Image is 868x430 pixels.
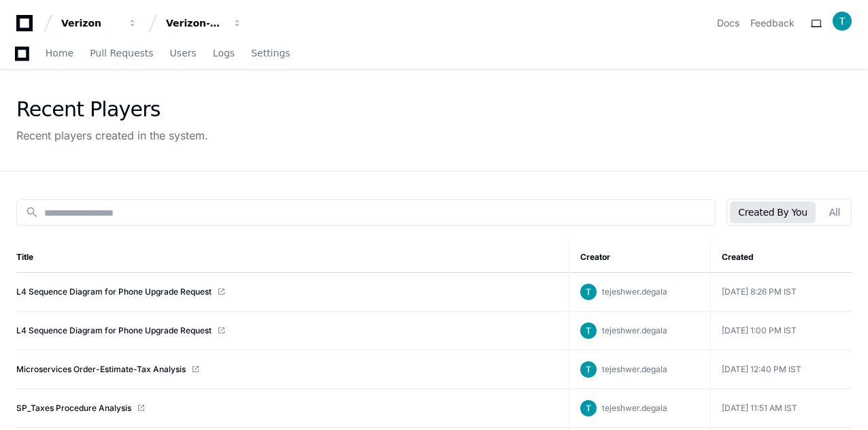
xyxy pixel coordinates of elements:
[16,364,186,375] a: Microservices Order-Estimate-Tax Analysis
[90,38,153,69] a: Pull Requests
[16,97,208,122] div: Recent Players
[90,49,153,57] span: Pull Requests
[46,38,73,69] a: Home
[602,364,667,374] span: tejeshwer.degala
[602,403,667,413] span: tejeshwer.degala
[25,205,39,219] mat-icon: search
[170,49,197,57] span: Users
[16,403,131,414] a: SP_Taxes Procedure Analysis
[710,389,852,428] td: [DATE] 11:51 AM IST
[16,325,212,336] a: L4 Sequence Diagram for Phone Upgrade Request
[170,38,197,69] a: Users
[821,201,848,223] button: All
[710,273,852,312] td: [DATE] 8:26 PM IST
[580,400,597,416] img: ACg8ocL-P3SnoSMinE6cJ4KuvimZdrZkjavFcOgZl8SznIp-YIbKyw=s96-c
[710,350,852,389] td: [DATE] 12:40 PM IST
[580,361,597,378] img: ACg8ocL-P3SnoSMinE6cJ4KuvimZdrZkjavFcOgZl8SznIp-YIbKyw=s96-c
[166,16,224,30] div: Verizon-Clarify-Order-Management
[61,16,120,30] div: Verizon
[580,284,597,300] img: ACg8ocL-P3SnoSMinE6cJ4KuvimZdrZkjavFcOgZl8SznIp-YIbKyw=s96-c
[56,11,143,35] button: Verizon
[16,127,208,144] div: Recent players created in the system.
[602,325,667,335] span: tejeshwer.degala
[602,286,667,297] span: tejeshwer.degala
[580,322,597,339] img: ACg8ocL-P3SnoSMinE6cJ4KuvimZdrZkjavFcOgZl8SznIp-YIbKyw=s96-c
[710,312,852,350] td: [DATE] 1:00 PM IST
[569,242,710,273] th: Creator
[16,286,212,297] a: L4 Sequence Diagram for Phone Upgrade Request
[213,38,235,69] a: Logs
[717,16,739,30] a: Docs
[710,242,852,273] th: Created
[213,49,235,57] span: Logs
[833,12,852,31] img: ACg8ocL-P3SnoSMinE6cJ4KuvimZdrZkjavFcOgZl8SznIp-YIbKyw=s96-c
[251,38,290,69] a: Settings
[46,49,73,57] span: Home
[161,11,248,35] button: Verizon-Clarify-Order-Management
[251,49,290,57] span: Settings
[750,16,795,30] button: Feedback
[16,242,569,273] th: Title
[824,385,861,422] iframe: Open customer support
[730,201,815,223] button: Created By You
